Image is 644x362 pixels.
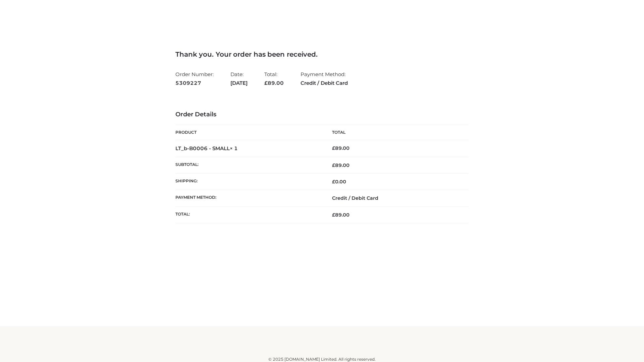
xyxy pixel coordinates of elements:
span: £ [332,212,335,218]
strong: Credit / Debit Card [301,79,348,87]
strong: [DATE] [230,79,248,87]
th: Total: [175,206,322,223]
span: £ [264,80,268,86]
bdi: 0.00 [332,179,346,185]
span: £ [332,179,335,185]
th: Total [322,125,469,140]
strong: × 1 [230,145,238,152]
th: Shipping: [175,174,322,190]
td: Credit / Debit Card [322,190,469,206]
h3: Thank you. Your order has been received. [175,50,469,58]
span: £ [332,145,335,151]
span: 89.00 [264,80,284,86]
th: Subtotal: [175,157,322,173]
strong: LT_b-B0006 - SMALL [175,145,238,152]
th: Product [175,125,322,140]
span: £ [332,162,335,168]
strong: 5309227 [175,79,214,87]
th: Payment method: [175,190,322,206]
li: Date: [230,68,248,89]
bdi: 89.00 [332,145,350,151]
span: 89.00 [332,212,350,218]
li: Order Number: [175,68,214,89]
li: Payment Method: [301,68,348,89]
span: 89.00 [332,162,350,168]
li: Total: [264,68,284,89]
h3: Order Details [175,111,469,118]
